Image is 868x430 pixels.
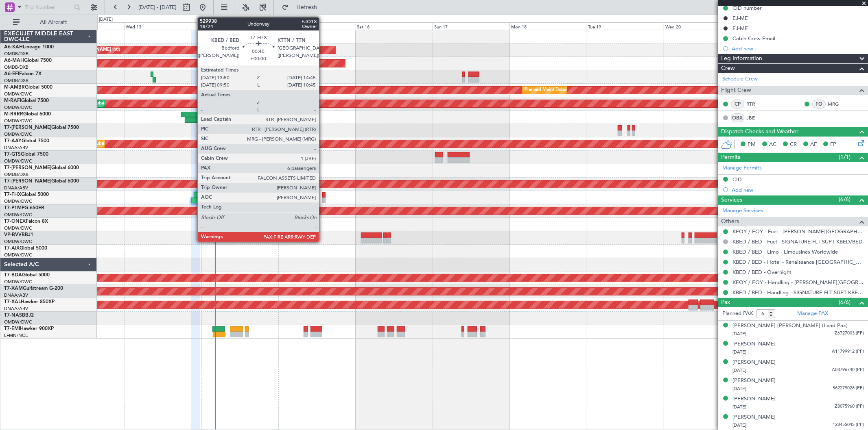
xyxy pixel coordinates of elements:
a: A6-EFIFalcon 7X [4,72,42,76]
span: T7-XAL [4,300,21,304]
span: Permits [721,153,740,162]
span: T7-NAS [4,313,22,318]
div: [PERSON_NAME] [PERSON_NAME] (Lead Pax) [732,322,848,330]
a: OMDB/DXB [4,51,28,57]
span: T7-[PERSON_NAME] [4,179,51,184]
span: Z6727003 (PP) [835,330,864,337]
a: VP-BVVBBJ1 [4,232,33,237]
div: [DATE] [99,16,113,23]
span: Dispatch Checks and Weather [721,127,798,137]
span: [DATE] [732,331,746,337]
a: DNAA/ABV [4,145,28,151]
a: KBED / BED - Handling - SIGNATURE FLT SUPT KBED/BED [732,289,864,296]
a: OMDW/DWC [4,239,32,245]
span: (1/1) [839,153,851,161]
span: Z8075960 (PP) [835,403,864,410]
span: M-AMBR [4,85,25,90]
div: EJ-ME [732,25,748,32]
a: Manage PAX [797,310,828,318]
span: T7-AIX [4,246,20,251]
div: EJ-ME [732,15,748,22]
span: T7-ONEX [4,219,26,224]
span: T7-GTS [4,152,21,157]
span: FP [830,141,836,149]
a: T7-XALHawker 850XP [4,300,55,304]
span: T7-[PERSON_NAME] [4,125,51,130]
a: T7-[PERSON_NAME]Global 7500 [4,125,79,130]
a: OMDW/DWC [4,198,32,204]
div: [PERSON_NAME] [732,340,776,348]
a: Manage Permits [722,164,762,172]
a: JBE [746,114,765,122]
a: RTR [746,100,765,108]
a: T7-[PERSON_NAME]Global 6000 [4,165,79,170]
a: T7-AAYGlobal 7500 [4,139,49,143]
span: A6-MAH [4,58,24,63]
span: [DATE] [732,349,746,355]
span: [DATE] [732,404,746,410]
a: Schedule Crew [722,75,758,83]
a: A6-MAHGlobal 7500 [4,58,52,63]
span: T7-P1MP [4,206,24,211]
a: DNAA/ABV [4,306,28,312]
div: Wed 20 [664,22,741,30]
span: 562279026 (PP) [833,385,864,392]
div: [PERSON_NAME] [732,358,776,367]
div: OBX [731,113,744,122]
span: (6/6) [839,298,851,306]
label: Planned PAX [722,310,753,318]
span: Leg Information [721,54,762,63]
div: CID [732,176,742,183]
div: Cabin Crew Email [732,35,775,42]
span: Crew [721,64,735,73]
a: A6-KAHLineage 1000 [4,45,54,50]
span: T7-[PERSON_NAME] [4,165,51,170]
a: T7-AIXGlobal 5000 [4,246,47,251]
span: All Aircraft [21,20,86,25]
a: OMDW/DWC [4,225,32,231]
span: T7-AAY [4,139,22,143]
div: CP [731,100,744,109]
button: Refresh [278,1,327,14]
span: [DATE] [732,367,746,374]
div: Thu 14 [201,22,278,30]
a: T7-BDAGlobal 5000 [4,273,50,278]
span: Services [721,195,742,205]
span: [DATE] [732,422,746,428]
div: FO [812,100,826,109]
span: T7-XAM [4,286,23,291]
span: M-RRRR [4,112,23,117]
span: Others [721,217,739,226]
a: KEQY / EQY - Handling - [PERSON_NAME][GEOGRAPHIC_DATA] [732,279,864,286]
button: All Aircraft [9,16,88,29]
span: T7-FHX [4,192,21,197]
a: T7-NASBBJ2 [4,313,34,318]
span: A11799912 (PP) [832,348,864,355]
a: DNAA/ABV [4,292,28,298]
a: KBED / BED - Hotel - Renaissance [GEOGRAPHIC_DATA] KBOS / BOS [732,258,864,265]
span: Refresh [290,4,324,10]
span: AF [810,141,817,149]
a: Manage Services [722,207,763,215]
div: Planned Maint Dubai (Al Maktoum Intl) [62,98,142,110]
div: CID number [732,4,762,11]
a: KBED / BED - Fuel - SIGNATURE FLT SUPT KBED/BED [732,238,863,245]
a: T7-FHXGlobal 5000 [4,192,49,197]
div: Wed 13 [125,22,201,30]
a: T7-GTSGlobal 7500 [4,152,48,157]
span: 128455045 (PP) [833,421,864,428]
div: Fri 15 [278,22,355,30]
span: PM [748,141,756,149]
a: T7-ONEXFalcon 8X [4,219,48,224]
div: [PERSON_NAME] [732,413,776,421]
span: Flight Crew [721,86,751,95]
div: [PERSON_NAME] [732,377,776,385]
div: [PERSON_NAME] [732,395,776,403]
a: OMDW/DWC [4,319,32,325]
span: T7-EMI [4,326,20,331]
div: Planned Maint Dubai (Al Maktoum Intl) [62,138,142,150]
a: OMDB/DXB [4,172,28,178]
a: OMDW/DWC [4,252,32,258]
a: DNAA/ABV [4,185,28,191]
div: Tue 19 [587,22,664,30]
